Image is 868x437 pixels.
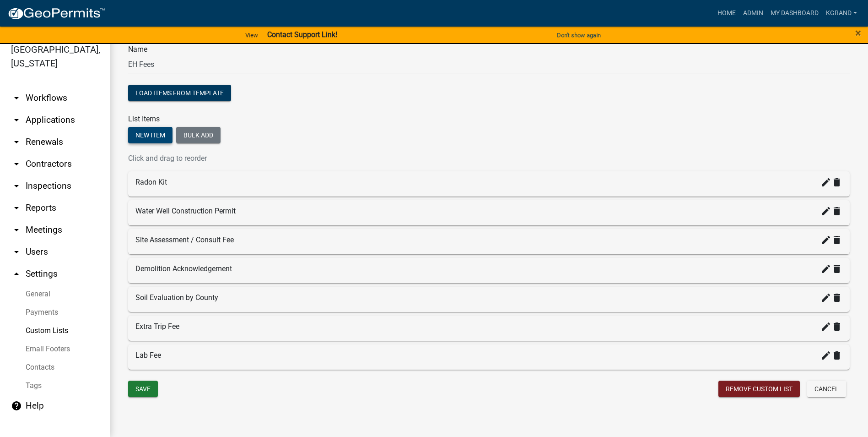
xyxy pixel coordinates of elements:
[128,381,158,397] button: Save
[831,206,842,217] i: delete
[820,206,831,217] i: create
[855,27,861,38] button: Close
[553,27,604,43] button: Don't show again
[822,5,861,22] a: kgrand
[135,292,842,303] div: Soil Evaluation by County
[718,381,800,397] button: Remove Custom List
[11,137,22,147] i: arrow_drop_down
[135,177,842,188] div: Radon Kit
[831,235,842,246] i: delete
[807,381,846,397] button: Cancel
[831,321,842,332] i: delete
[11,93,22,104] i: arrow_drop_down
[267,30,337,39] strong: Contact Support Link!
[831,292,842,303] i: delete
[820,292,831,303] i: create
[831,263,842,274] i: delete
[855,27,861,39] span: ×
[135,206,842,217] div: Water Well Construction Permit
[767,5,822,22] a: My Dashboard
[11,115,22,126] i: arrow_drop_down
[135,235,842,246] div: Site Assessment / Consult Fee
[820,321,831,332] i: create
[831,350,842,361] i: delete
[820,177,831,188] i: create
[714,5,739,22] a: Home
[11,268,22,279] i: arrow_drop_up
[820,235,831,246] i: create
[820,263,831,274] i: create
[128,127,173,143] button: New item
[11,224,22,235] i: arrow_drop_down
[128,85,231,101] button: Load items from template
[242,27,262,43] a: View
[820,350,831,361] i: create
[128,153,850,164] p: Click and drag to reorder
[128,115,850,123] h6: List Items
[11,180,22,191] i: arrow_drop_down
[135,350,842,361] div: Lab Fee
[739,5,767,22] a: Admin
[831,177,842,188] i: delete
[11,400,22,411] i: help
[176,127,221,143] button: Bulk add
[135,263,842,274] div: Demolition Acknowledgement
[11,202,22,213] i: arrow_drop_down
[11,246,22,257] i: arrow_drop_down
[11,158,22,169] i: arrow_drop_down
[135,321,842,332] div: Extra Trip Fee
